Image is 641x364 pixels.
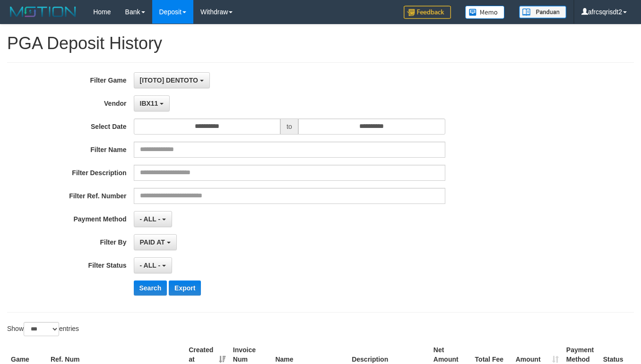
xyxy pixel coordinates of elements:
img: MOTION_logo.png [7,5,79,19]
button: - ALL - [134,211,172,227]
button: - ALL - [134,257,172,273]
span: - ALL - [140,262,161,269]
span: [ITOTO] DENTOTO [140,76,198,84]
button: Export [169,280,201,296]
span: to [280,119,298,135]
span: PAID AT [140,238,165,246]
img: Button%20Memo.svg [465,6,505,19]
span: - ALL - [140,215,161,223]
label: Show entries [7,322,79,336]
button: Search [134,280,167,296]
img: panduan.png [519,6,566,18]
button: PAID AT [134,234,177,250]
button: [ITOTO] DENTOTO [134,72,210,88]
button: IBX11 [134,95,170,111]
h1: PGA Deposit History [7,34,634,53]
select: Showentries [24,322,59,336]
span: IBX11 [140,100,158,107]
img: Feedback.jpg [404,6,451,19]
